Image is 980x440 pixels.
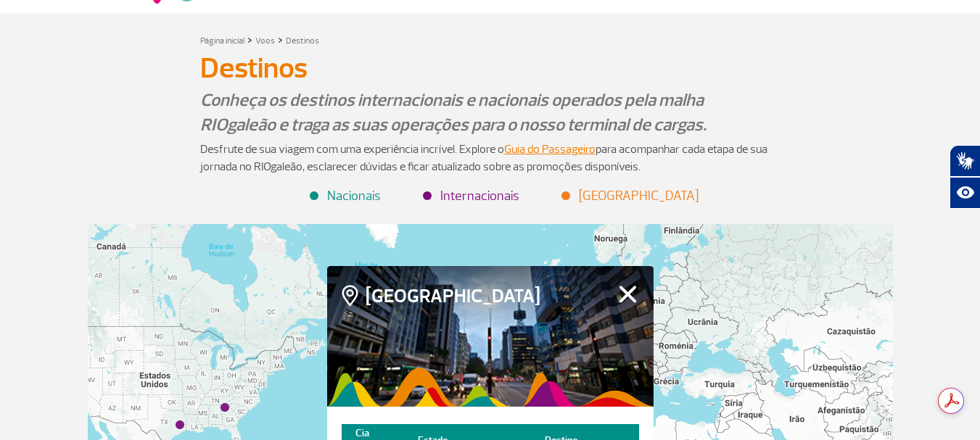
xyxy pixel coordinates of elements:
button: Abrir recursos assistivos. [950,177,980,209]
a: Guia do Passageiro [504,142,596,157]
div: Plugin de acessibilidade da Hand Talk. [950,145,980,209]
li: [GEOGRAPHIC_DATA] [563,186,699,206]
div: Atlanta (ATL) [221,403,229,412]
img: sao-paulo-1.png [327,265,654,406]
h4: [GEOGRAPHIC_DATA] [342,284,555,311]
a: Página inicial [200,36,244,46]
p: Conheça os destinos internacionais e nacionais operados pela malha RIOgaleão e traga as suas oper... [200,88,781,137]
a: Destinos [286,36,319,46]
p: Desfrute de sua viagem com uma experiência incrível. Explore o para acompanhar cada etapa de sua ... [200,141,781,175]
button: Fechar [617,284,639,303]
li: Nacionais [311,186,381,206]
button: Abrir tradutor de língua de sinais. [950,145,980,177]
h1: Destinos [200,56,781,80]
a: > [278,31,283,48]
a: > [247,31,252,48]
div: Houston (HOU) [176,420,184,429]
li: Internacionais [424,186,519,206]
a: Voos [255,36,275,46]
